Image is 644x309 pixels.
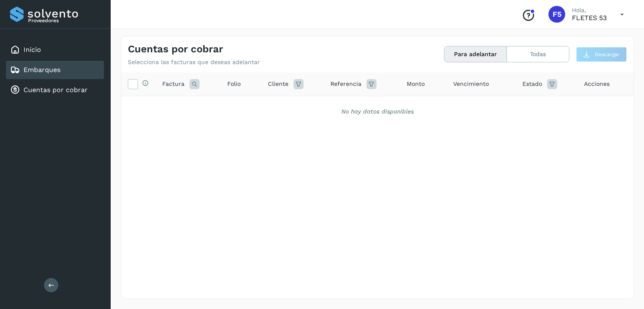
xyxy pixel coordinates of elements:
p: FLETES 53 [572,14,607,22]
span: Vencimiento [453,80,489,88]
p: Proveedores [28,18,101,23]
span: Cliente [268,80,288,88]
button: Todas [507,46,569,62]
span: Factura [162,80,184,88]
span: Monto [407,80,425,88]
a: Embarques [23,66,60,74]
span: Folio [227,80,241,88]
span: Referencia [330,80,361,88]
a: Cuentas por cobrar [23,86,88,94]
button: Descargar [576,47,627,62]
div: No hay datos disponibles [132,107,623,116]
span: Estado [522,80,542,88]
div: Cuentas por cobrar [6,81,104,99]
h4: Cuentas por cobrar [128,43,223,55]
p: Hola, [572,7,607,14]
a: Inicio [23,46,41,54]
p: Selecciona las facturas que deseas adelantar [128,59,260,66]
div: Inicio [6,41,104,59]
span: Descargar [595,51,620,58]
span: Acciones [584,80,610,88]
button: Para adelantar [444,46,507,62]
div: Embarques [6,61,104,79]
